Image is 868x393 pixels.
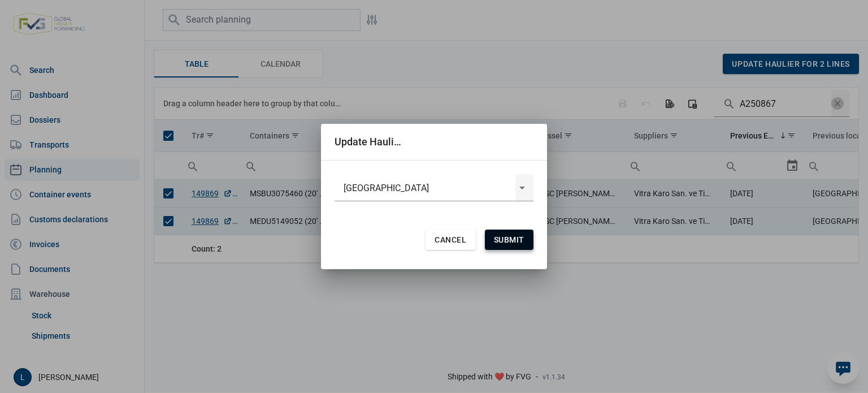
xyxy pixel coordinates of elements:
[485,230,533,250] div: Submit
[435,235,466,244] span: Cancel
[335,174,515,201] input: Haulier
[515,174,529,201] div: Select
[494,235,524,244] span: Submit
[426,230,475,250] div: Cancel
[335,135,402,148] div: Update Haulier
